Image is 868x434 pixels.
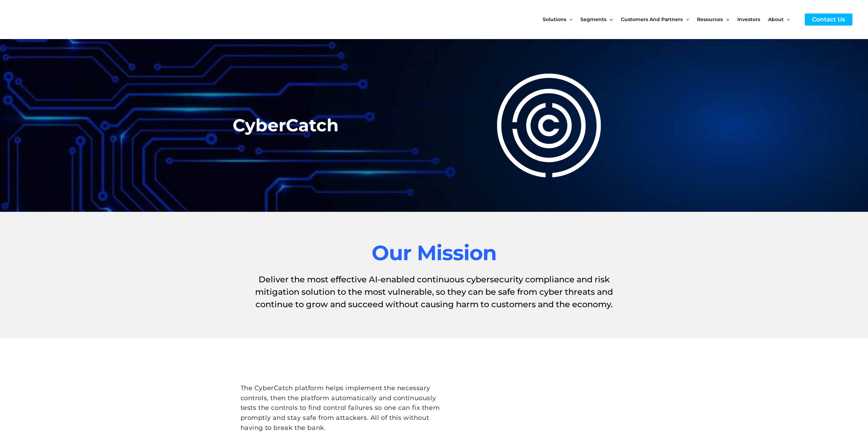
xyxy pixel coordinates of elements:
[566,5,572,34] span: Menu Toggle
[241,273,628,311] h1: Deliver the most effective AI-enabled continuous cybersecurity compliance and risk mitigation sol...
[768,5,784,34] span: About
[683,5,689,34] span: Menu Toggle
[621,5,683,34] span: Customers and Partners
[543,5,566,34] span: Solutions
[241,239,628,266] h2: Our Mission
[241,383,452,433] h2: The CyberCatch platform helps implement the necessary controls, then the platform automatically a...
[543,5,798,34] nav: Site Navigation: New Main Menu
[580,5,606,34] span: Segments
[784,5,790,34] span: Menu Toggle
[697,5,723,34] span: Resources
[805,13,852,26] a: Contact Us
[737,5,760,34] span: Investors
[233,117,344,134] h2: CyberCatch
[737,5,768,34] a: Investors
[723,5,729,34] span: Menu Toggle
[12,5,95,34] img: CyberCatch
[606,5,613,34] span: Menu Toggle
